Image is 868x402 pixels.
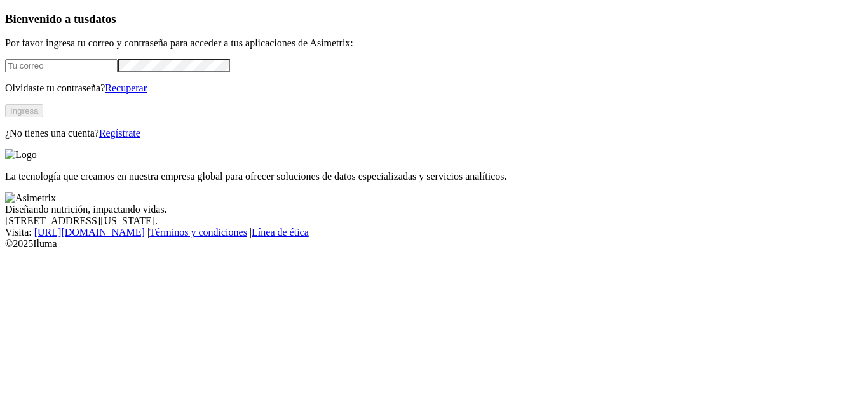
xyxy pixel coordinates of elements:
[89,12,116,25] span: datos
[105,83,147,93] a: Recuperar
[149,227,247,238] a: Términos y condiciones
[5,149,37,161] img: Logo
[5,59,118,72] input: Tu correo
[252,227,309,238] a: Línea de ética
[5,215,863,227] div: [STREET_ADDRESS][US_STATE].
[5,37,863,49] p: Por favor ingresa tu correo y contraseña para acceder a tus aplicaciones de Asimetrix:
[5,83,863,94] p: Olvidaste tu contraseña?
[5,227,863,238] div: Visita : | |
[5,238,863,250] div: © 2025 Iluma
[34,227,145,238] a: [URL][DOMAIN_NAME]
[5,104,43,117] button: Ingresa
[5,204,863,215] div: Diseñando nutrición, impactando vidas.
[5,128,863,139] p: ¿No tienes una cuenta?
[5,171,863,182] p: La tecnología que creamos en nuestra empresa global para ofrecer soluciones de datos especializad...
[5,192,56,204] img: Asimetrix
[5,12,863,26] h3: Bienvenido a tus
[99,128,140,138] a: Regístrate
